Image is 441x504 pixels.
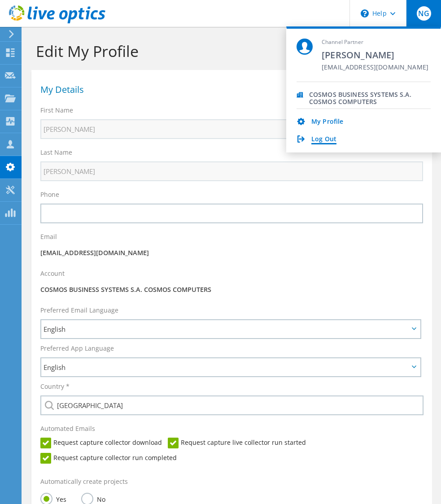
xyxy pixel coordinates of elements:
[40,148,72,157] label: Last Name
[322,39,428,46] span: Channel Partner
[168,438,306,448] label: Request capture live collector run started
[40,190,59,199] label: Phone
[40,269,65,278] label: Account
[44,362,409,373] span: English
[322,49,428,61] span: [PERSON_NAME]
[40,382,70,391] label: Country *
[40,344,114,353] label: Preferred App Language
[40,285,423,295] p: COSMOS BUSINESS SYSTEMS S.A. COSMOS COMPUTERS
[361,9,369,17] svg: \n
[40,85,419,94] h1: My Details
[40,106,73,115] label: First Name
[40,438,162,448] label: Request capture collector download
[40,424,95,433] label: Automated Emails
[36,42,423,61] h1: Edit My Profile
[40,493,66,504] label: Yes
[40,477,128,486] label: Automatically create projects
[322,64,428,72] span: [EMAIL_ADDRESS][DOMAIN_NAME]
[40,453,177,464] label: Request capture collector run completed
[40,306,118,315] label: Preferred Email Language
[44,324,409,335] span: English
[311,118,343,126] a: My Profile
[81,493,105,504] label: No
[311,135,336,144] a: Log Out
[40,248,423,258] p: [EMAIL_ADDRESS][DOMAIN_NAME]
[40,232,57,241] label: Email
[309,91,431,100] div: COSMOS BUSINESS SYSTEMS S.A. COSMOS COMPUTERS
[417,6,431,21] span: NG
